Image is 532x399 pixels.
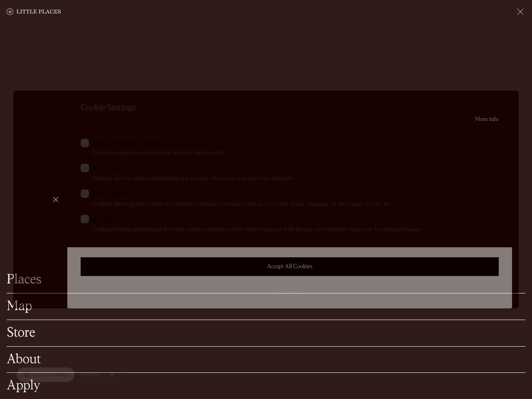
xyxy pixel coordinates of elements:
[92,215,117,224] span: Analytics
[81,257,499,276] a: Accept All Cookies
[81,124,499,297] form: ck-form
[55,199,56,200] div: Close Cookie Preference Manager
[92,226,499,234] div: Cookies helping understand how this website performs, how visitors interact with the site, and wh...
[81,102,499,114] div: Cookie Settings
[92,175,499,183] div: Cookies used to deliver advertising that is more relevant to you and your interests.
[47,191,64,208] a: Close Cookie Preference Manager
[81,116,499,124] div: By clicking “Accept All Cookies”, you agree to the storing of cookies on your device to enhance s...
[81,289,499,295] div: Save Settings
[89,264,490,269] div: Accept All Cookies
[92,164,120,173] span: Marketing
[92,190,133,199] span: Personalization
[92,149,499,158] div: Cookies required to enable basic website functionality.
[92,200,499,209] div: Cookies allowing the website to remember choices you make (such as your user name, language, or t...
[475,116,499,122] a: More info
[81,283,499,301] a: Save Settings
[92,139,499,148] div: Strictly Necessary (Always Active)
